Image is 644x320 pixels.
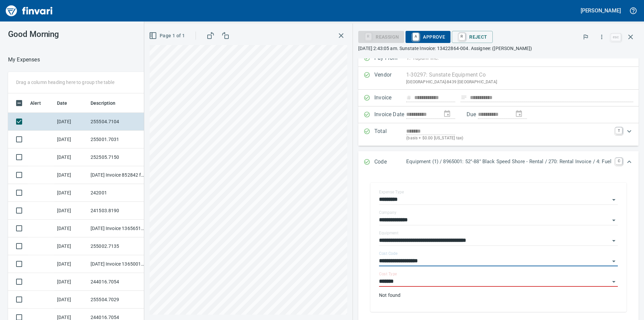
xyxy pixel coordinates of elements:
[594,30,609,44] button: More
[16,79,114,86] p: Drag a column heading here to group the table
[358,151,639,173] div: Expand
[88,113,148,131] td: 255504.7104
[609,257,619,266] button: Open
[406,158,611,166] p: Equipment (1) / 8965001: 52"-88" Black Speed Shore - Rental / 270: Rental Invoice / 4: Fuel
[54,184,88,202] td: [DATE]
[54,291,88,309] td: [DATE]
[452,31,492,43] button: RReject
[54,273,88,291] td: [DATE]
[54,237,88,255] td: [DATE]
[88,220,148,237] td: [DATE] Invoice 13656515-001 from Sunstate Equipment Co (1-30297)
[358,45,639,52] p: [DATE] 2:43:05 am. Sunstate Invoice: 13422864-004. Assignee: ([PERSON_NAME])
[54,220,88,237] td: [DATE]
[413,33,419,40] a: A
[88,148,148,166] td: 252505.7150
[88,237,148,255] td: 255002.7135
[88,184,148,202] td: 242001
[411,31,445,43] span: Approve
[91,99,116,107] span: Description
[57,99,76,107] span: Date
[379,211,396,215] label: Company
[615,127,622,134] a: T
[379,190,404,194] label: Expense Type
[30,99,50,107] span: Alert
[379,272,397,276] label: Cost Type
[91,99,124,107] span: Description
[54,113,88,131] td: [DATE]
[611,34,621,41] a: esc
[4,3,54,19] img: Finvari
[8,56,40,64] nav: breadcrumb
[459,33,465,40] a: R
[406,31,450,43] button: AApprove
[379,252,397,256] label: Cost Code
[379,231,398,235] label: Equipment
[148,30,187,42] button: Page 1 of 1
[54,148,88,166] td: [DATE]
[609,236,619,245] button: Open
[579,5,623,16] button: [PERSON_NAME]
[57,99,67,107] span: Date
[609,277,619,286] button: Open
[609,29,639,45] span: Close invoice
[8,30,151,39] h3: Good Morning
[609,195,619,204] button: Open
[88,291,148,309] td: 255504.7029
[358,123,639,146] div: Expand
[457,31,487,43] span: Reject
[150,32,185,40] span: Page 1 of 1
[54,202,88,220] td: [DATE]
[8,56,40,64] p: My Expenses
[578,30,593,44] button: Flag
[358,34,404,39] div: Reassign
[54,166,88,184] td: [DATE]
[609,216,619,225] button: Open
[374,158,406,167] p: Code
[374,127,406,142] p: Total
[88,202,148,220] td: 241503.8190
[30,99,41,107] span: Alert
[54,255,88,273] td: [DATE]
[406,135,611,142] p: (basis + $0.00 [US_STATE] tax)
[379,292,618,299] p: Not found
[88,255,148,273] td: [DATE] Invoice 13650015-001 from Sunstate Equipment Co (1-30297)
[88,273,148,291] td: 244016.7054
[615,158,622,165] a: C
[88,131,148,148] td: 255001.7031
[88,166,148,184] td: [DATE] Invoice 852842 from Trenchman Shoring Services Inc (1-38757)
[581,7,621,14] h5: [PERSON_NAME]
[54,131,88,148] td: [DATE]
